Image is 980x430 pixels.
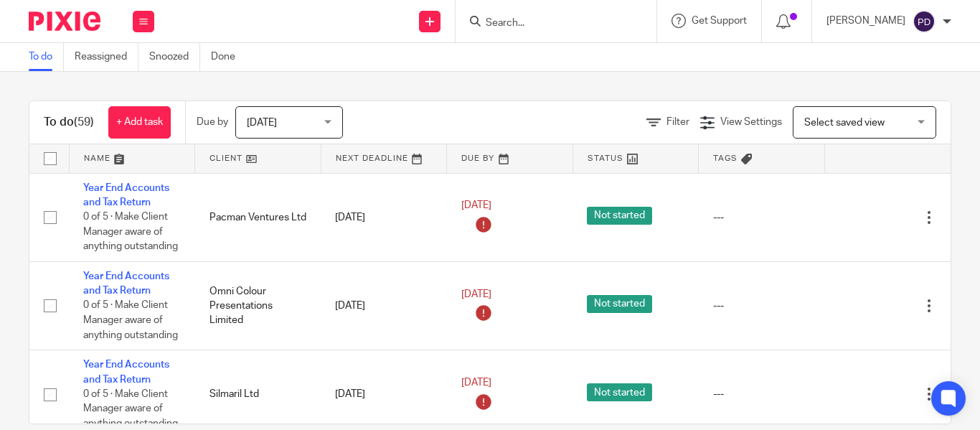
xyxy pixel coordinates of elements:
[321,261,447,350] td: [DATE]
[713,210,811,225] div: ---
[247,118,277,128] span: [DATE]
[83,212,178,251] span: 0 of 5 · Make Client Manager aware of anything outstanding
[149,43,200,71] a: Snoozed
[195,173,321,261] td: Pacman Ventures Ltd
[197,115,228,129] p: Due by
[713,154,738,162] span: Tags
[461,201,491,211] span: [DATE]
[484,17,613,30] input: Search
[74,116,94,128] span: (59)
[29,11,100,31] img: Pixie
[587,383,652,401] span: Not started
[44,115,94,130] h1: To do
[587,207,652,225] span: Not started
[804,118,885,128] span: Select saved view
[692,16,747,26] span: Get Support
[720,117,782,127] span: View Settings
[826,14,905,28] p: [PERSON_NAME]
[913,10,936,33] img: svg%3E
[587,295,652,313] span: Not started
[211,43,246,71] a: Done
[666,117,689,127] span: Filter
[461,378,491,388] span: [DATE]
[83,183,169,207] a: Year End Accounts and Tax Return
[29,43,64,71] a: To do
[195,261,321,350] td: Omni Colour Presentations Limited
[108,106,171,139] a: + Add task
[713,387,811,401] div: ---
[83,301,178,340] span: 0 of 5 · Make Client Manager aware of anything outstanding
[83,271,169,296] a: Year End Accounts and Tax Return
[83,389,178,429] span: 0 of 5 · Make Client Manager aware of anything outstanding
[713,299,811,313] div: ---
[75,43,138,71] a: Reassigned
[321,173,447,261] td: [DATE]
[461,289,491,299] span: [DATE]
[83,360,169,384] a: Year End Accounts and Tax Return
